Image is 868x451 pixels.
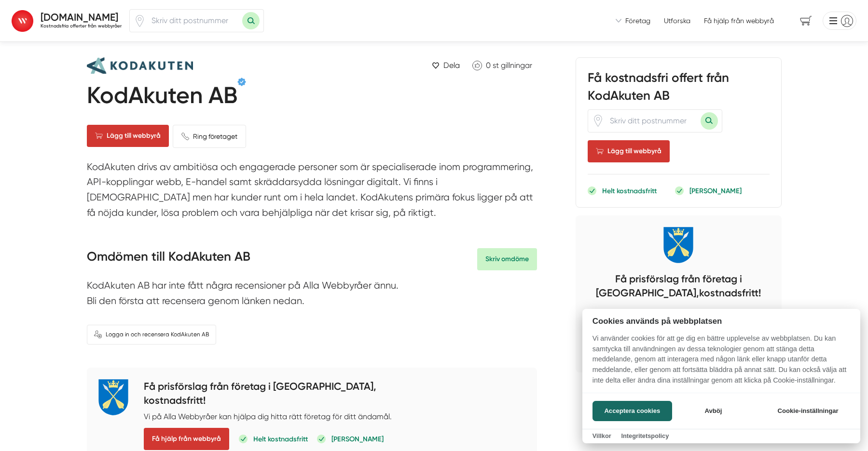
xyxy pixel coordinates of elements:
[766,401,850,421] button: Cookie-inställningar
[582,317,860,326] h2: Cookies används på webbplatsen
[582,333,860,392] p: Vi använder cookies för att ge dig en bättre upplevelse av webbplatsen. Du kan samtycka till anvä...
[675,401,752,421] button: Avböj
[592,432,611,439] a: Villkor
[592,401,672,421] button: Acceptera cookies
[621,432,669,439] a: Integritetspolicy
